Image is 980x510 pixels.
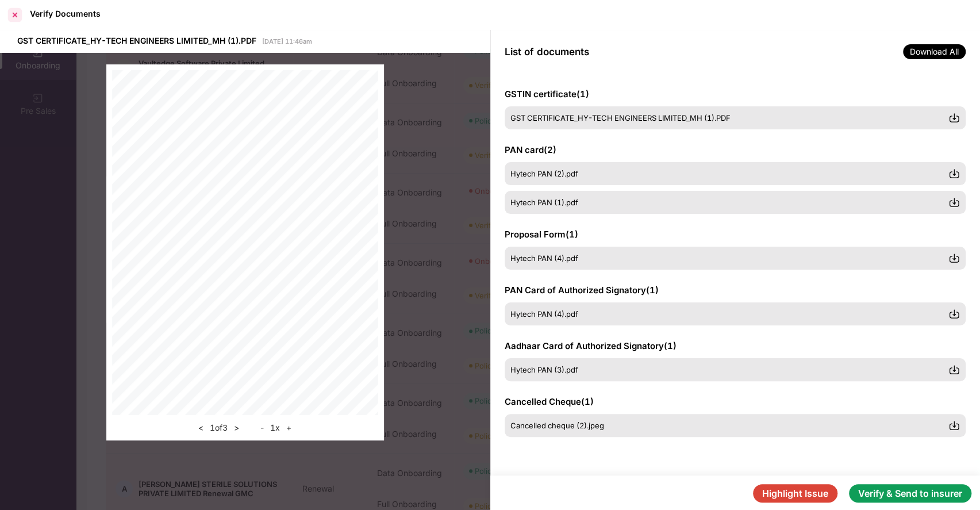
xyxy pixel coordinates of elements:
img: svg+xml;base64,PHN2ZyBpZD0iRG93bmxvYWQtMzJ4MzIiIHhtbG5zPSJodHRwOi8vd3d3LnczLm9yZy8yMDAwL3N2ZyIgd2... [948,252,960,264]
span: GST CERTIFICATE_HY-TECH ENGINEERS LIMITED_MH (1).PDF [510,113,731,122]
span: Download All [903,44,966,59]
span: Cancelled cheque (2).jpeg [510,421,604,430]
img: svg+xml;base64,PHN2ZyBpZD0iRG93bmxvYWQtMzJ4MzIiIHhtbG5zPSJodHRwOi8vd3d3LnczLm9yZy8yMDAwL3N2ZyIgd2... [948,168,960,179]
button: - [257,421,267,435]
button: < [195,421,207,435]
div: Verify Documents [30,9,101,18]
span: PAN card ( 2 ) [505,144,556,155]
button: Verify & Send to insurer [849,484,971,503]
div: 1 of 3 [195,421,243,435]
img: svg+xml;base64,PHN2ZyBpZD0iRG93bmxvYWQtMzJ4MzIiIHhtbG5zPSJodHRwOi8vd3d3LnczLm9yZy8yMDAwL3N2ZyIgd2... [948,197,960,208]
span: Hytech PAN (2).pdf [510,169,578,178]
span: Aadhaar Card of Authorized Signatory ( 1 ) [505,340,677,351]
img: svg+xml;base64,PHN2ZyBpZD0iRG93bmxvYWQtMzJ4MzIiIHhtbG5zPSJodHRwOi8vd3d3LnczLm9yZy8yMDAwL3N2ZyIgd2... [948,112,960,124]
span: GST CERTIFICATE_HY-TECH ENGINEERS LIMITED_MH (1).PDF [17,36,256,45]
span: Hytech PAN (1).pdf [510,198,578,207]
img: svg+xml;base64,PHN2ZyBpZD0iRG93bmxvYWQtMzJ4MzIiIHhtbG5zPSJodHRwOi8vd3d3LnczLm9yZy8yMDAwL3N2ZyIgd2... [948,420,960,431]
span: List of documents [505,46,589,57]
span: Cancelled Cheque ( 1 ) [505,396,594,407]
div: 1 x [257,421,295,435]
span: [DATE] 11:46am [262,37,312,45]
button: + [283,421,295,435]
span: PAN Card of Authorized Signatory ( 1 ) [505,285,659,296]
span: Hytech PAN (3).pdf [510,365,578,374]
span: Hytech PAN (4).pdf [510,309,578,319]
button: > [230,421,243,435]
span: GSTIN certificate ( 1 ) [505,89,589,99]
img: svg+xml;base64,PHN2ZyBpZD0iRG93bmxvYWQtMzJ4MzIiIHhtbG5zPSJodHRwOi8vd3d3LnczLm9yZy8yMDAwL3N2ZyIgd2... [948,308,960,320]
span: Proposal Form ( 1 ) [505,229,578,240]
span: Hytech PAN (4).pdf [510,254,578,263]
img: svg+xml;base64,PHN2ZyBpZD0iRG93bmxvYWQtMzJ4MzIiIHhtbG5zPSJodHRwOi8vd3d3LnczLm9yZy8yMDAwL3N2ZyIgd2... [948,364,960,375]
button: Highlight Issue [753,484,837,503]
